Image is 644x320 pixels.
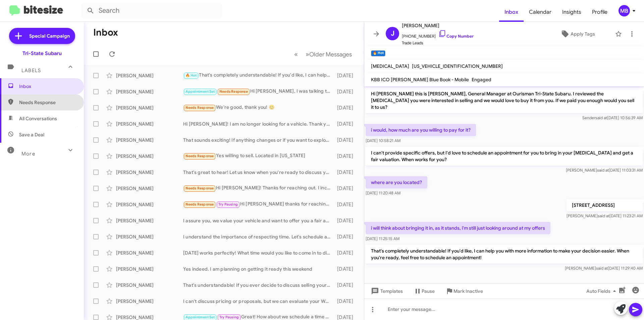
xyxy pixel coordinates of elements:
[185,186,214,190] span: Needs Response
[306,50,309,58] span: »
[587,2,613,22] span: Profile
[218,202,238,207] span: Try Pausing
[366,245,643,264] p: That's completely understandable! If you'd like, I can help you with more information to make you...
[366,236,399,241] span: [DATE] 11:25:15 AM
[366,138,400,143] span: [DATE] 10:58:21 AM
[185,73,197,78] span: 🔥 Hot
[19,131,44,138] span: Save a Deal
[116,185,183,192] div: [PERSON_NAME]
[334,233,359,240] div: [DATE]
[290,47,356,61] nav: Page navigation example
[334,137,359,143] div: [DATE]
[613,5,637,16] button: MB
[183,200,334,208] div: Hi [PERSON_NAME] thanks for reaching out. Let's chat late next week. I'm out of town now but will...
[183,88,334,95] div: Hi [PERSON_NAME], I was talking to [PERSON_NAME] looking for a good deal. I fixed my mid to Red S...
[524,2,557,22] span: Calendar
[581,285,624,297] button: Auto Fields
[183,137,334,143] div: That sounds exciting! If anything changes or if you want to explore options, feel free to reach o...
[116,104,183,111] div: [PERSON_NAME]
[371,50,385,56] small: 🔥 Hot
[334,249,359,256] div: [DATE]
[302,47,356,61] button: Next
[557,2,587,22] a: Insights
[81,3,222,19] input: Search
[116,137,183,143] div: [PERSON_NAME]
[294,50,298,58] span: «
[596,266,608,271] span: said at
[334,217,359,224] div: [DATE]
[567,213,643,218] span: [PERSON_NAME] [DATE] 11:23:21 AM
[183,233,334,240] div: I understand the importance of respecting time. Let's schedule an appointment to evaluate your Tu...
[309,51,352,58] span: Older Messages
[334,201,359,208] div: [DATE]
[412,63,503,69] span: [US_VEHICLE_IDENTIFICATION_NUMBER]
[185,105,214,110] span: Needs Response
[116,298,183,305] div: [PERSON_NAME]
[366,176,427,188] p: where are you located?
[21,67,41,74] span: Labels
[185,202,214,207] span: Needs Response
[183,266,334,272] div: Yes indeed. I am planning on getting it ready this weekend
[183,152,334,160] div: Yes willing to sell. Located in [US_STATE]
[93,27,118,38] h1: Inbox
[472,77,491,83] span: Engaged
[371,63,409,69] span: [MEDICAL_DATA]
[619,5,630,16] div: MB
[566,168,643,173] span: [PERSON_NAME] [DATE] 11:03:31 AM
[185,89,215,94] span: Appointment Set
[116,201,183,208] div: [PERSON_NAME]
[595,115,607,120] span: said at
[597,168,609,173] span: said at
[116,266,183,272] div: [PERSON_NAME]
[408,285,440,297] button: Pause
[183,249,334,256] div: [DATE] works perfectly! What time would you like to come in to discuss selling your Telluride?
[183,104,334,111] div: We're good, thank you! 😊
[334,298,359,305] div: [DATE]
[366,124,476,136] p: i would, how much are you willing to pay for it?
[334,104,359,111] div: [DATE]
[116,88,183,95] div: [PERSON_NAME]
[334,282,359,288] div: [DATE]
[598,213,609,218] span: said at
[571,28,595,40] span: Apply Tags
[116,121,183,127] div: [PERSON_NAME]
[334,88,359,95] div: [DATE]
[334,153,359,159] div: [DATE]
[183,282,334,288] div: That's understandable! If you ever decide to discuss selling your vehicle, we're here to help. Do...
[290,47,302,61] button: Previous
[183,184,334,192] div: Hi [PERSON_NAME]! Thanks for reaching out. I incorrectly entered the address of the vehicle and i...
[183,298,334,305] div: I can't discuss pricing or proposals, but we can evaluate your Wrangler Unlimited in person. Woul...
[116,153,183,159] div: [PERSON_NAME]
[219,89,248,94] span: Needs Response
[391,28,394,39] span: J
[586,285,619,297] span: Auto Fields
[364,285,408,297] button: Templates
[183,121,334,127] div: Hi [PERSON_NAME]! I am no longer looking for a vehicle. Thank you!
[438,34,474,39] a: Copy Number
[565,266,643,271] span: [PERSON_NAME] [DATE] 11:29:40 AM
[440,285,488,297] button: Mark Inactive
[402,21,474,30] span: [PERSON_NAME]
[370,285,403,297] span: Templates
[366,222,550,234] p: i will think about bringing it in, as it stands, i'm still just looking around at my offers
[116,72,183,79] div: [PERSON_NAME]
[19,115,57,122] span: All Conversations
[183,72,334,79] div: That's completely understandable! If you'd like, I can help you with more information to make you...
[567,199,643,211] p: [STREET_ADDRESS]
[183,169,334,176] div: That's great to hear! Let us know when you're ready to discuss your options further. We’d love to...
[185,315,215,319] span: Appointment Set
[366,88,643,113] p: Hi [PERSON_NAME] this is [PERSON_NAME], General Manager at Ourisman Tri-State Subaru. I reviewed ...
[19,83,76,90] span: Inbox
[402,30,474,40] span: [PHONE_NUMBER]
[22,50,62,57] div: Tri-State Subaru
[582,115,643,120] span: Sender [DATE] 10:56:39 AM
[9,28,75,44] a: Special Campaign
[334,266,359,272] div: [DATE]
[19,99,76,106] span: Needs Response
[185,154,214,158] span: Needs Response
[402,40,474,46] span: Trade Leads
[334,121,359,127] div: [DATE]
[116,282,183,288] div: [PERSON_NAME]
[371,77,469,83] span: KBB ICO [PERSON_NAME] Blue Book - Mobile
[219,315,239,319] span: Try Pausing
